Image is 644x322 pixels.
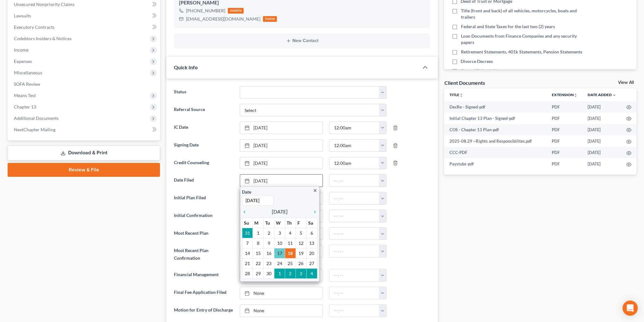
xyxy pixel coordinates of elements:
[253,238,264,248] td: 8
[444,124,547,135] td: COS - Chapter 13 Plan-pdf
[171,245,236,264] label: Most Recent Plan Confirmation
[171,139,236,152] label: Signing Date
[329,269,379,281] input: -- : --
[461,23,555,30] span: Federal and State Taxes for the last two (2) years
[240,122,322,134] a: [DATE]
[329,210,379,222] input: -- : --
[329,139,379,152] input: -- : --
[171,192,236,205] label: Initial Plan Filed
[171,269,236,282] label: Financial Management
[9,124,160,135] a: NextChapter Mailing
[547,124,583,135] td: PDF
[264,248,274,258] td: 16
[14,47,29,53] span: Income
[14,59,32,64] span: Expenses
[306,258,317,269] td: 27
[306,238,317,248] td: 13
[583,135,621,147] td: [DATE]
[461,8,583,20] span: Title (front and back) of all vehicles, motorcycles, boats and trailers
[449,92,463,97] a: Titleunfold_more
[171,287,236,299] label: Final Fee Application Filed
[444,135,547,147] td: 2025-08.29 ~Rights and Responsibilites.pdf
[171,210,236,222] label: Initial Confirmation
[313,187,317,194] a: close
[14,81,40,87] span: SOFA Review
[329,245,379,257] input: -- : --
[242,195,274,206] input: 1/1/2013
[264,218,274,228] th: Tu
[583,124,621,135] td: [DATE]
[9,10,160,22] a: Lawsuits
[296,269,306,279] td: 3
[264,238,274,248] td: 9
[296,218,306,228] th: F
[171,104,236,116] label: Referral Source
[588,92,616,97] a: Date Added expand_more
[309,209,317,214] i: chevron_right
[444,147,547,158] td: CCC-PDF
[179,38,425,43] button: New Contact
[9,22,160,33] a: Executory Contracts
[171,304,236,317] label: Motion for Entry of Discharge
[309,208,317,215] a: chevron_right
[171,86,236,99] label: Status
[14,115,59,121] span: Additional Documents
[14,93,36,98] span: Means Test
[329,192,379,204] input: -- : --
[263,16,277,22] div: home
[444,79,485,86] div: Client Documents
[14,2,74,7] span: Unsecured Nonpriority Claims
[285,248,296,258] td: 18
[329,287,379,299] input: -- : --
[547,113,583,124] td: PDF
[444,101,547,113] td: DecRe - Signed-pdf
[240,287,322,299] a: None
[583,147,621,158] td: [DATE]
[174,64,198,70] span: Quick Info
[253,218,264,228] th: M
[253,269,264,279] td: 29
[459,93,463,97] i: unfold_more
[461,58,493,65] span: Divorce Decrees
[240,157,322,169] a: [DATE]
[14,36,72,41] span: Codebtors Insiders & Notices
[547,158,583,170] td: PDF
[329,228,379,240] input: -- : --
[285,258,296,269] td: 25
[171,121,236,134] label: IC Date
[285,218,296,228] th: Th
[264,228,274,238] td: 2
[274,248,285,258] td: 17
[186,8,225,14] div: [PHONE_NUMBER]
[14,13,31,18] span: Lawsuits
[444,158,547,170] td: Paystubs-pdf
[296,248,306,258] td: 19
[285,228,296,238] td: 4
[242,228,253,238] td: 31
[242,218,253,228] th: Su
[14,104,36,109] span: Chapter 13
[285,269,296,279] td: 2
[264,258,274,269] td: 23
[186,16,260,22] div: [EMAIL_ADDRESS][DOMAIN_NAME]
[8,146,160,160] a: Download & Print
[264,269,274,279] td: 30
[583,101,621,113] td: [DATE]
[14,70,42,75] span: Miscellaneous
[547,147,583,158] td: PDF
[274,238,285,248] td: 10
[313,188,317,193] i: close
[8,163,160,177] a: Review & File
[296,228,306,238] td: 5
[171,157,236,170] label: Credit Counseling
[296,238,306,248] td: 12
[329,175,379,187] input: -- : --
[228,8,244,14] div: mobile
[547,101,583,113] td: PDF
[242,238,253,248] td: 7
[296,258,306,269] td: 26
[242,248,253,258] td: 14
[242,189,251,195] label: Date
[461,68,508,74] span: Copy of Driver's License
[285,238,296,248] td: 11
